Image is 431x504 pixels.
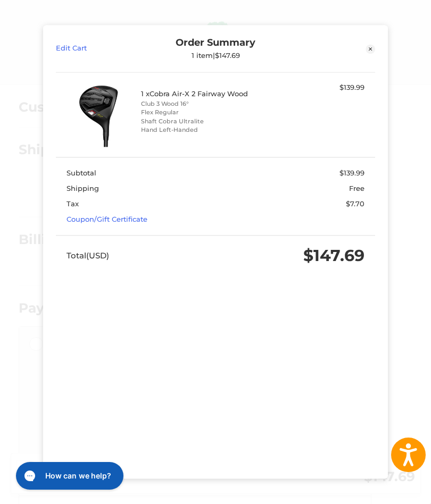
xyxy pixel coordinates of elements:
span: Total (USD) [67,250,109,261]
li: Club 3 Wood 16° [141,99,287,108]
span: Tax [67,199,79,208]
li: Shaft Cobra Ultralite [141,117,287,126]
iframe: Gorgias live chat messenger [11,458,127,493]
div: $139.99 [290,82,364,93]
span: Free [349,184,364,192]
span: $147.69 [303,246,364,265]
span: $7.70 [346,199,364,208]
span: $139.99 [339,169,364,177]
span: Subtotal [67,169,96,177]
li: Hand Left-Handed [141,126,287,135]
div: 1 item | $147.69 [136,52,295,60]
span: Shipping [67,184,99,192]
li: Flex Regular [141,108,287,117]
h4: 1 x Cobra Air-X 2 Fairway Wood [141,89,287,98]
a: Edit Cart [56,37,136,60]
a: Coupon/Gift Certificate [67,215,147,224]
div: Order Summary [136,37,295,60]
